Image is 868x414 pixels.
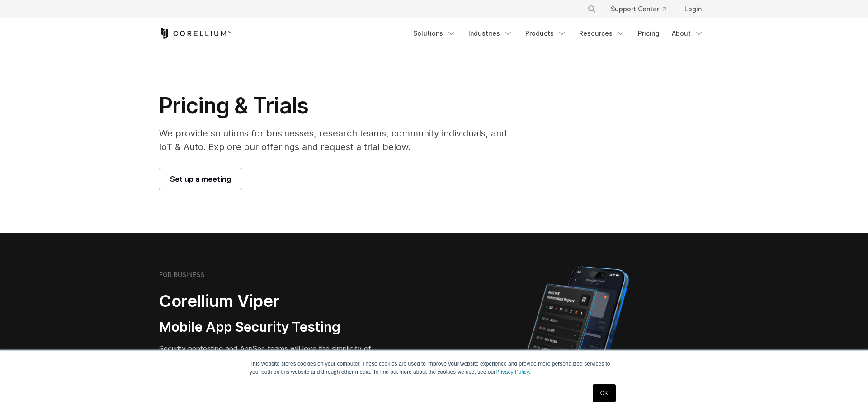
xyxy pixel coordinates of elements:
button: Search [584,1,600,17]
a: About [666,25,709,42]
span: Set up a meeting [170,174,231,184]
a: Solutions [408,25,461,42]
a: Support Center [604,1,674,17]
a: Industries [463,25,518,42]
a: Corellium Home [159,28,231,39]
h2: Corellium Viper [159,291,391,311]
p: Security pentesting and AppSec teams will love the simplicity of automated report generation comb... [159,343,391,376]
a: Login [677,1,709,17]
a: Privacy Policy. [495,369,530,375]
div: Navigation Menu [576,1,709,17]
h3: Mobile App Security Testing [159,319,391,336]
a: Products [520,25,572,42]
a: Set up a meeting [159,168,242,190]
a: OK [593,384,616,402]
p: This website stores cookies on your computer. These cookies are used to improve your website expe... [250,360,618,376]
h1: Pricing & Trials [159,92,519,119]
a: Resources [574,25,631,42]
h6: FOR BUSINESS [159,271,204,279]
p: We provide solutions for businesses, research teams, community individuals, and IoT & Auto. Explo... [159,127,519,154]
a: Pricing [632,25,665,42]
div: Navigation Menu [408,25,709,42]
